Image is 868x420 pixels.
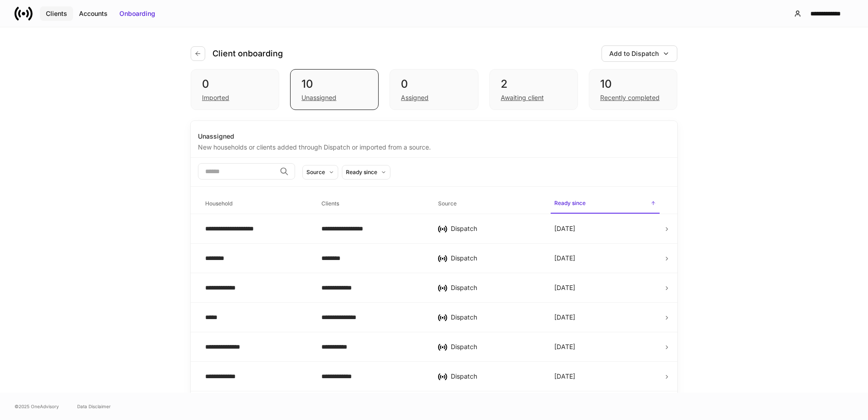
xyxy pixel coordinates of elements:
[554,342,575,351] p: [DATE]
[119,9,155,18] div: Onboarding
[205,199,232,208] h6: Household
[554,372,575,381] p: [DATE]
[451,372,540,381] div: Dispatch
[554,313,575,322] p: [DATE]
[301,77,367,91] div: 10
[390,69,478,110] div: 0Assigned
[73,6,113,21] button: Accounts
[15,403,59,410] span: © 2025 OneAdvisory
[501,77,567,91] div: 2
[434,195,543,213] span: Source
[306,168,325,176] div: Source
[438,199,457,208] h6: Source
[451,254,540,263] div: Dispatch
[551,194,660,214] span: Ready since
[342,165,390,180] button: Ready since
[318,195,427,213] span: Clients
[212,48,283,59] h4: Client onboarding
[451,342,540,351] div: Dispatch
[451,283,540,292] div: Dispatch
[79,9,108,18] div: Accounts
[602,45,677,62] button: Add to Dispatch
[589,69,677,110] div: 10Recently completed
[600,93,660,102] div: Recently completed
[554,283,575,292] p: [DATE]
[346,168,377,176] div: Ready since
[202,195,311,213] span: Household
[401,77,467,91] div: 0
[554,199,586,207] h6: Ready since
[202,77,268,91] div: 0
[600,77,666,91] div: 10
[46,9,67,18] div: Clients
[451,313,540,322] div: Dispatch
[554,224,575,233] p: [DATE]
[451,224,540,233] div: Dispatch
[198,132,670,141] div: Unassigned
[302,165,338,180] button: Source
[290,69,379,110] div: 10Unassigned
[198,141,670,152] div: New households or clients added through Dispatch or imported from a source.
[609,49,659,58] div: Add to Dispatch
[113,6,161,21] button: Onboarding
[321,199,339,208] h6: Clients
[554,254,575,263] p: [DATE]
[191,69,279,110] div: 0Imported
[301,93,336,102] div: Unassigned
[40,6,73,21] button: Clients
[401,93,429,102] div: Assigned
[77,403,111,410] a: Data Disclaimer
[202,93,229,102] div: Imported
[501,93,544,102] div: Awaiting client
[489,69,578,110] div: 2Awaiting client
